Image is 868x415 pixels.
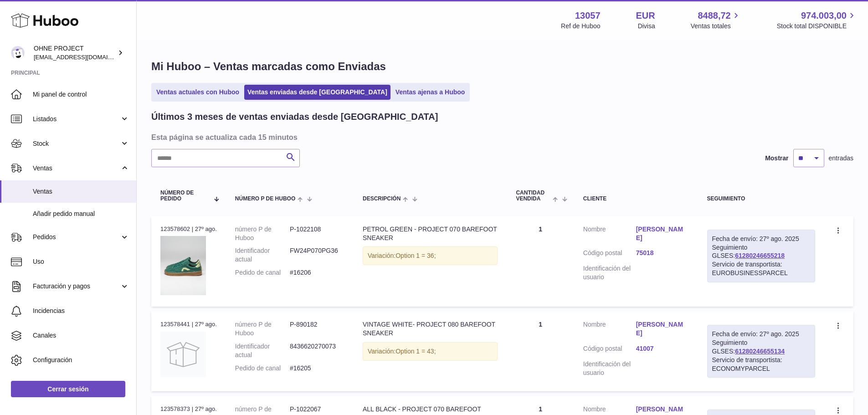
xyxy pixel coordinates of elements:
div: Seguimiento [707,196,815,202]
div: 123578441 | 27º ago. [160,320,217,328]
h2: Últimos 3 meses de ventas enviadas desde [GEOGRAPHIC_DATA] [151,111,438,123]
span: Facturación y pagos [33,282,120,291]
a: 8488,72 Ventas totales [691,10,741,31]
span: Option 1 = 43; [395,348,436,355]
label: Mostrar [765,154,788,163]
dt: número P de Huboo [235,225,290,242]
a: Ventas ajenas a Huboo [392,85,468,100]
dt: Identificación del usuario [583,360,636,377]
span: Incidencias [33,307,129,315]
span: Stock [33,139,120,148]
span: número P de Huboo [235,196,295,202]
div: VINTAGE WHITE- PROJECT 080 BAREFOOT SNEAKER [363,320,498,338]
span: Descripción [363,196,401,202]
dd: FW24P070PG36 [290,246,344,264]
h1: Mi Huboo – Ventas marcadas como Enviadas [151,59,853,74]
dt: Identificador actual [235,246,290,264]
span: Número de pedido [160,190,209,202]
dd: #16205 [290,364,344,373]
h3: Esta página se actualiza cada 15 minutos [151,132,851,142]
dd: P-1022108 [290,225,344,242]
dt: Nombre [583,225,636,245]
span: Pedidos [33,233,120,241]
a: Ventas enviadas desde [GEOGRAPHIC_DATA] [244,85,390,100]
dt: Código postal [583,344,636,355]
div: OHNE PROJECT [34,44,116,61]
div: PETROL GREEN - PROJECT 070 BAREFOOT SNEAKER [363,225,498,242]
dt: Identificación del usuario [583,264,636,282]
dt: Código postal [583,249,636,260]
div: Variación: [363,246,498,265]
dd: P-890182 [290,320,344,338]
strong: 13057 [575,10,601,22]
span: Ventas [33,187,129,196]
a: Cerrar sesión [11,381,125,397]
span: Añadir pedido manual [33,210,129,218]
div: Variación: [363,342,498,361]
span: Cantidad vendida [516,190,550,202]
div: Cliente [583,196,689,202]
img: PETROL_WEB.jpg [160,236,206,295]
a: 61280246655218 [735,252,785,259]
a: 75018 [636,249,689,257]
dt: Nombre [583,320,636,340]
span: [EMAIL_ADDRESS][DOMAIN_NAME] [34,53,134,61]
a: [PERSON_NAME] [636,225,689,242]
a: 974.003,00 Stock total DISPONIBLE [777,10,857,31]
span: 974.003,00 [801,10,847,22]
span: entradas [829,154,853,163]
a: 61280246655134 [735,348,785,355]
span: Ventas totales [691,22,741,31]
strong: EUR [636,10,655,22]
img: no-photo.jpg [160,332,206,377]
span: 8488,72 [698,10,730,22]
div: 123578602 | 27º ago. [160,225,217,233]
dt: Pedido de canal [235,364,290,373]
td: 1 [507,216,574,307]
a: [PERSON_NAME] [636,320,689,338]
span: Ventas [33,164,120,173]
img: internalAdmin-13057@internal.huboo.com [11,46,25,60]
span: Option 1 = 36; [395,252,436,259]
div: Divisa [638,22,655,31]
span: Canales [33,331,129,340]
div: Servicio de transportista: EUROBUSINESSPARCEL [712,260,810,277]
span: Listados [33,115,120,123]
div: Fecha de envío: 27º ago. 2025 [712,330,810,338]
span: Uso [33,257,129,266]
div: Ref de Huboo [561,22,600,31]
div: Servicio de transportista: ECONOMYPARCEL [712,356,810,373]
span: Mi panel de control [33,90,129,99]
dt: Pedido de canal [235,268,290,277]
div: Seguimiento GLSES: [707,325,815,378]
dt: número P de Huboo [235,320,290,338]
dd: 8436620270073 [290,342,344,359]
span: Stock total DISPONIBLE [777,22,857,31]
div: Seguimiento GLSES: [707,230,815,282]
div: 123578373 | 27º ago. [160,405,217,413]
span: Configuración [33,356,129,364]
a: Ventas actuales con Huboo [153,85,242,100]
div: Fecha de envío: 27º ago. 2025 [712,235,810,243]
a: 41007 [636,344,689,353]
dd: #16206 [290,268,344,277]
dt: Identificador actual [235,342,290,359]
td: 1 [507,311,574,391]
